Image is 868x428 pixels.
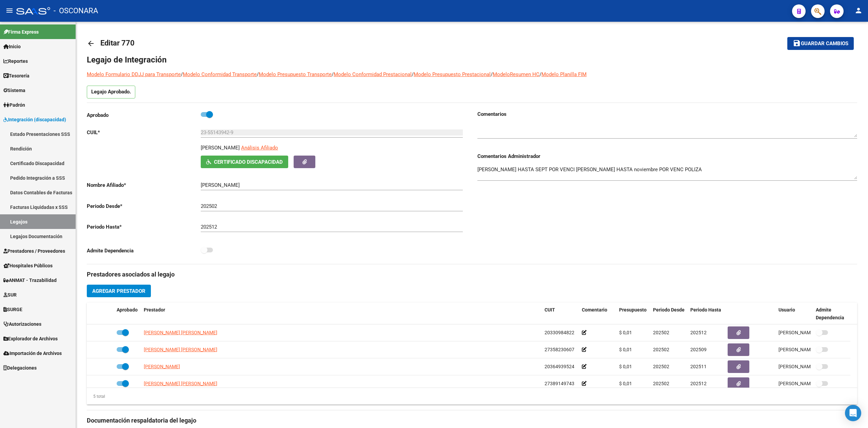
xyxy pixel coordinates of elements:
[241,145,278,151] span: Análisis Afiliado
[201,144,240,151] p: [PERSON_NAME]
[100,39,135,47] span: Editar 770
[201,156,288,168] button: Certificado Discapacidad
[87,416,857,425] h3: Documentación respaldatoria del legajo
[854,6,863,15] mat-icon: person
[813,303,850,325] datatable-header-cell: Admite Dependencia
[579,303,616,325] datatable-header-cell: Comentario
[690,307,721,313] span: Periodo Hasta
[653,381,669,386] span: 202502
[545,381,574,386] span: 27389149743
[87,86,135,99] p: Legajo Aprobado.
[619,330,632,335] span: $ 0,01
[616,303,650,325] datatable-header-cell: Presupuesto
[778,307,795,313] span: Usuario
[688,303,725,325] datatable-header-cell: Periodo Hasta
[778,330,832,335] span: [PERSON_NAME] [DATE]
[3,101,25,109] span: Padrón
[144,381,217,386] span: [PERSON_NAME] [PERSON_NAME]
[3,320,41,328] span: Autorizaciones
[3,116,66,123] span: Integración (discapacidad)
[545,330,574,335] span: 20330984822
[690,347,707,352] span: 202509
[144,307,165,313] span: Prestador
[3,291,17,299] span: SUR
[87,181,201,189] p: Nombre Afiliado
[3,262,53,269] span: Hospitales Públicos
[477,153,857,160] h3: Comentarios Administrador
[477,110,857,118] h3: Comentarios
[816,307,844,320] span: Admite Dependencia
[801,41,848,47] span: Guardar cambios
[87,285,151,297] button: Agregar Prestador
[117,307,138,313] span: Aprobado
[87,270,857,279] h3: Prestadores asociados al legajo
[619,347,632,352] span: $ 0,01
[653,364,669,369] span: 202502
[653,347,669,352] span: 202502
[653,307,685,313] span: Periodo Desde
[787,37,854,50] button: Guardar cambios
[5,6,14,15] mat-icon: menu
[3,57,28,65] span: Reportes
[3,364,37,372] span: Delegaciones
[619,381,632,386] span: $ 0,01
[542,303,579,325] datatable-header-cell: CUIT
[582,307,607,313] span: Comentario
[541,71,587,77] a: Modelo Planilla FIM
[3,350,62,357] span: Importación de Archivos
[334,71,412,77] a: Modelo Conformidad Prestacional
[545,347,574,352] span: 27358230607
[619,364,632,369] span: $ 0,01
[845,405,861,421] div: Open Intercom Messenger
[3,306,22,313] span: SURGE
[493,71,539,77] a: ModeloResumen HC
[650,303,688,325] datatable-header-cell: Periodo Desde
[141,303,542,325] datatable-header-cell: Prestador
[3,277,57,284] span: ANMAT - Trazabilidad
[3,335,58,342] span: Explorador de Archivos
[3,247,65,255] span: Prestadores / Proveedores
[690,364,707,369] span: 202511
[793,39,801,47] mat-icon: save
[259,71,332,77] a: Modelo Presupuesto Transporte
[414,71,491,77] a: Modelo Presupuesto Prestacional
[653,330,669,335] span: 202502
[778,347,832,352] span: [PERSON_NAME] [DATE]
[690,330,707,335] span: 202512
[183,71,257,77] a: Modelo Conformidad Transporte
[87,111,201,119] p: Aprobado
[3,72,29,79] span: Tesorería
[144,364,180,369] span: [PERSON_NAME]
[545,307,555,313] span: CUIT
[3,43,21,50] span: Inicio
[87,247,201,254] p: Admite Dependencia
[92,288,145,294] span: Agregar Prestador
[87,202,201,210] p: Periodo Desde
[144,330,217,335] span: [PERSON_NAME] [PERSON_NAME]
[3,28,39,36] span: Firma Express
[87,71,181,77] a: Modelo Formulario DDJJ para Transporte
[778,381,832,386] span: [PERSON_NAME] [DATE]
[690,381,707,386] span: 202512
[545,364,574,369] span: 20364939524
[214,159,283,165] span: Certificado Discapacidad
[54,3,98,18] span: - OSCONARA
[3,87,25,94] span: Sistema
[114,303,141,325] datatable-header-cell: Aprobado
[776,303,813,325] datatable-header-cell: Usuario
[778,364,832,369] span: [PERSON_NAME] [DATE]
[87,129,201,136] p: CUIL
[87,54,857,65] h1: Legajo de Integración
[619,307,647,313] span: Presupuesto
[87,223,201,231] p: Periodo Hasta
[144,347,217,352] span: [PERSON_NAME] [PERSON_NAME]
[87,39,95,48] mat-icon: arrow_back
[87,393,105,400] div: 5 total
